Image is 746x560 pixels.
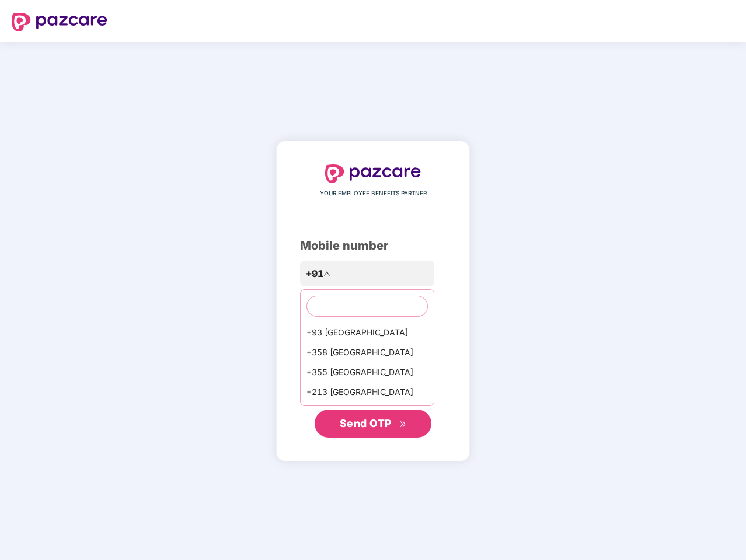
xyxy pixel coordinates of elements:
span: Send OTP [340,417,392,429]
div: +213 [GEOGRAPHIC_DATA] [301,382,434,402]
img: logo [12,13,107,32]
span: up [323,270,330,277]
span: +91 [306,267,323,281]
span: double-right [399,421,407,428]
img: logo [325,164,421,183]
div: +358 [GEOGRAPHIC_DATA] [301,342,434,362]
div: +1684 AmericanSamoa [301,402,434,422]
div: +93 [GEOGRAPHIC_DATA] [301,323,434,342]
div: Mobile number [300,237,446,255]
div: +355 [GEOGRAPHIC_DATA] [301,362,434,382]
span: YOUR EMPLOYEE BENEFITS PARTNER [320,189,427,198]
button: Send OTPdouble-right [315,409,431,437]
